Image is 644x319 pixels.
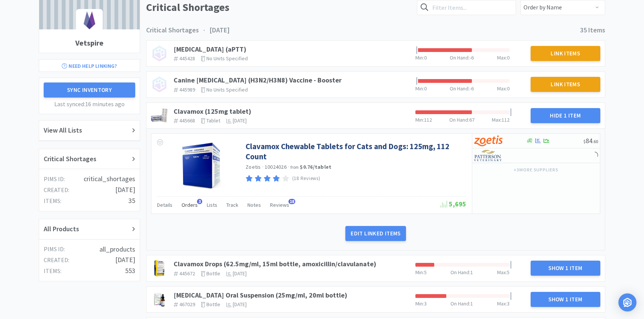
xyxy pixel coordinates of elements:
span: [DATE] [233,270,247,277]
a: [MEDICAL_DATA] (aPTT) [174,45,246,53]
button: Link Items [531,46,601,61]
span: from [290,165,299,170]
h4: · [199,25,209,36]
span: 3 [507,300,510,307]
img: 44aabab644504554946277426d7c5f3c_120158.png [153,291,165,308]
h5: created: [44,185,69,195]
span: Min : [415,85,424,92]
span: Notes [247,201,261,208]
span: Max : [497,54,507,61]
h5: PIMS ID: [44,174,65,184]
a: Clavamox Chewable Tablets for Cats and Dogs: 125mg, 112 Count [246,141,464,162]
h5: PIMS ID: [44,244,65,254]
span: 445668 [179,117,195,124]
span: 445428 [179,55,195,62]
h2: Critical Shortages [44,154,96,165]
h5: created: [44,255,69,265]
span: [DATE] [233,117,247,124]
span: 1 [470,269,473,276]
span: $ [583,139,586,144]
span: On Hand : [450,85,470,92]
img: a673e5ab4e5e497494167fe422e9a3ab.png [474,135,502,147]
p: (18 Reviews) [292,175,320,183]
span: Max : [497,300,507,307]
h4: 553 [125,266,135,276]
img: c72260a6bfb644418952b03be227ce26.jpeg [154,260,165,276]
span: Min : [415,269,424,276]
span: Min : [415,54,424,61]
span: Max : [492,116,502,123]
button: +3more suppliers [510,165,562,175]
strong: $0.76 / tablet [300,163,331,170]
span: 67 [469,116,475,123]
span: . 60 [592,139,598,144]
span: 5 [507,269,510,276]
button: Edit Linked Items [345,226,406,241]
span: 0 [424,54,427,61]
span: 0 [424,85,427,92]
button: Link Items [531,77,601,92]
h1: Vetspire [39,33,140,53]
span: 467029 [179,301,195,308]
button: Show 1 Item [531,261,601,276]
span: 10024026 [265,163,287,170]
span: 3 [424,300,427,307]
span: No units specified [206,55,248,62]
h4: [DATE] [115,185,135,195]
span: 112 [424,116,432,123]
a: Canine [MEDICAL_DATA] (H3N2/H3N8) Vaccine - Booster [174,76,342,84]
span: 18 [288,199,295,204]
span: 0 [507,54,510,61]
span: tablet [206,117,220,124]
span: 84 [583,136,598,145]
span: 1 Item [564,112,581,119]
button: Sync Inventory [44,82,135,98]
span: 5 [424,269,427,276]
span: 445989 [179,86,195,93]
span: Max : [497,269,507,276]
span: Lists [207,201,217,208]
span: Orders [182,201,198,208]
span: -6 [470,85,474,92]
span: Max : [497,85,507,92]
h5: items: [44,196,61,206]
h3: Critical Shortages [146,25,199,36]
img: f5e969b455434c6296c6d81ef179fa71_3.png [474,150,502,161]
span: Details [157,201,172,208]
div: Open Intercom Messenger [618,293,636,311]
span: · [262,163,264,170]
img: ca0b75071dc2426b9767b791d3b6aa03_1703.jpeg [151,108,168,122]
h4: 35 [128,195,135,206]
span: On Hand : [450,269,470,276]
a: [MEDICAL_DATA] Oral Suspension (25mg/ml, 20ml bottle) [174,291,347,299]
a: Clavamox (125mg tablet) [174,107,251,116]
a: Clavamox Drops (62.5mg/ml, 15ml bottle, amoxicillin/clavulanate) [174,259,376,268]
span: On Hand : [450,54,470,61]
span: bottle [206,301,220,308]
span: bottle [206,270,220,277]
button: Show 1 Item [531,292,601,307]
span: Min : [415,300,424,307]
img: no_image.png [151,45,168,62]
span: Track [226,201,238,208]
h4: critical_shortages [84,174,135,185]
span: On Hand : [449,116,469,123]
span: 112 [502,116,510,123]
span: [DATE] [233,301,247,308]
h5: Last synced: 16 minutes ago [44,99,135,109]
span: 0 [507,85,510,92]
span: 1 Item [565,296,582,303]
img: no_image.png [151,76,168,93]
a: Zoetis [246,163,261,170]
span: 1 [470,300,473,307]
span: 445672 [179,270,195,277]
h2: All Products [44,224,79,235]
h4: all_products [99,244,135,255]
img: d90bd454b07a4af58273d84b743715c2_346880.jpeg [176,141,225,190]
span: No units specified [206,86,248,93]
h4: [DATE] [115,255,135,266]
h5: items: [44,266,61,276]
span: On Hand : [450,300,470,307]
span: Min : [415,116,424,123]
span: 1 Item [565,264,582,272]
